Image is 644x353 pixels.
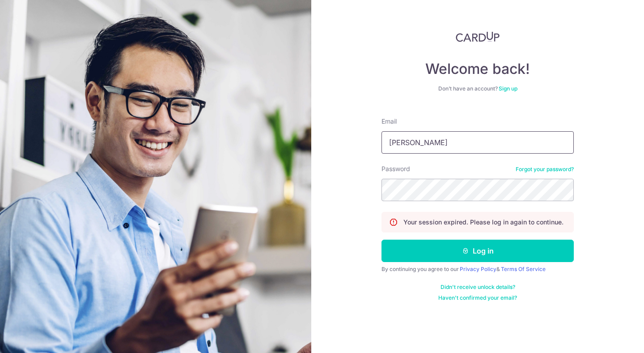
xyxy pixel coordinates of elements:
label: Email [381,117,397,126]
div: By continuing you agree to our & [381,266,574,273]
h4: Welcome back! [381,60,574,78]
input: Enter your Email [381,131,574,154]
a: Privacy Policy [460,266,496,272]
a: Terms Of Service [501,266,546,272]
a: Didn't receive unlock details? [441,284,515,291]
img: CardUp Logo [456,31,500,42]
a: Forgot your password? [516,166,574,173]
p: Your session expired. Please log in again to continue. [403,218,563,227]
a: Haven't confirmed your email? [438,294,517,301]
div: Don’t have an account? [381,85,574,92]
button: Log in [381,240,574,262]
a: Sign up [499,85,517,92]
label: Password [381,164,410,173]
